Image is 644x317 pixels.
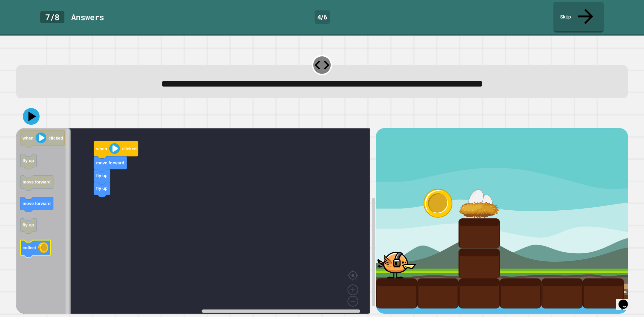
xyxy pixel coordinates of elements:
[96,173,108,178] text: fly up
[71,11,104,23] div: Answer s
[49,136,63,141] text: clicked
[96,146,107,151] text: when
[16,128,376,314] div: Blockly Workspace
[40,11,64,23] div: 7 / 8
[22,180,51,185] text: move forward
[96,160,124,165] text: move forward
[22,136,34,141] text: when
[616,290,637,310] iframe: chat widget
[22,158,34,163] text: fly up
[22,245,36,250] text: collect
[22,201,51,206] text: move forward
[315,10,330,24] div: 4 / 6
[96,186,108,191] text: fly up
[553,2,604,33] a: Skip
[22,223,34,228] text: fly up
[122,146,137,151] text: clicked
